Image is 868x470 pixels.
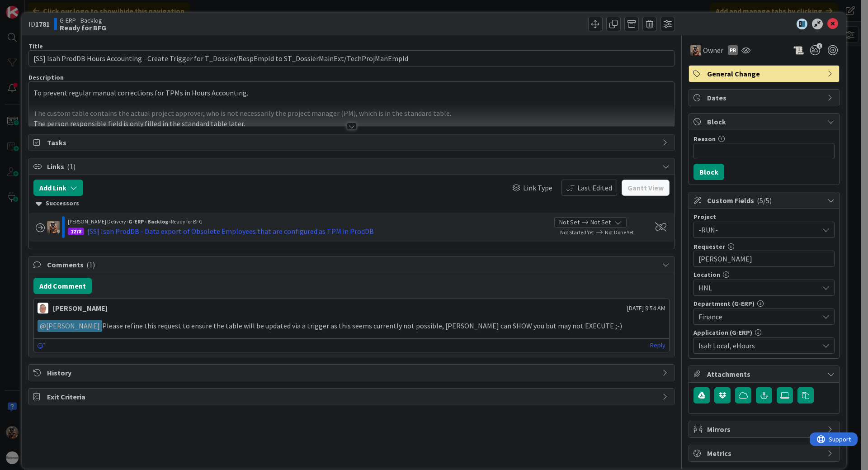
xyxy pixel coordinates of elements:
[590,218,611,227] span: Not Set
[728,45,738,55] div: PR
[693,329,835,336] div: Application (G-ERP)
[47,161,658,172] span: Links
[60,24,106,31] b: Ready for BFG
[561,180,617,196] button: Last Edited
[757,196,772,205] span: ( 5/5 )
[60,17,106,24] span: G-ERP - Backlog
[622,180,670,196] button: Gantt View
[698,282,819,293] span: HNL
[707,448,823,459] span: Metrics
[171,218,203,225] span: Ready for BFG
[523,182,552,193] span: Link Type
[707,116,823,127] span: Block
[703,45,723,56] span: Owner
[40,321,100,330] span: [PERSON_NAME]
[19,1,41,12] span: Support
[698,311,819,322] span: Finance
[605,229,634,236] span: Not Done Yet
[707,195,823,206] span: Custom Fields
[627,304,665,313] span: [DATE] 9:54 AM
[67,162,75,171] span: ( 1 )
[86,260,95,269] span: ( 1 )
[559,218,580,227] span: Not Set
[128,218,171,225] b: G-ERP - Backlog ›
[577,182,612,193] span: Last Edited
[707,68,823,79] span: General Change
[28,73,64,81] span: Description
[693,164,724,180] button: Block
[47,221,60,233] img: VK
[53,303,108,313] div: [PERSON_NAME]
[68,228,84,235] div: 1278
[47,391,658,402] span: Exit Criteria
[38,320,665,332] p: Please refine this request to ensure the table will be updated via a trigger as this seems curren...
[693,135,716,143] label: Reason
[693,214,835,220] div: Project
[707,424,823,435] span: Mirrors
[47,259,658,270] span: Comments
[47,137,658,148] span: Tasks
[690,45,701,56] img: VK
[707,369,823,380] span: Attachments
[68,218,128,225] span: [PERSON_NAME] Delivery ›
[693,271,835,278] div: Location
[693,300,835,307] div: Department (G-ERP)
[560,229,594,236] span: Not Started Yet
[816,43,822,49] span: 1
[40,321,46,330] span: @
[28,42,43,50] label: Title
[35,19,50,28] b: 1781
[28,50,675,66] input: type card name here...
[38,303,48,313] img: lD
[707,92,823,103] span: Dates
[698,223,814,236] span: -RUN-
[36,199,667,209] div: Successors
[693,242,725,251] label: Requester
[33,180,83,196] button: Add Link
[47,367,658,378] span: History
[698,340,819,351] span: Isah Local, eHours
[33,278,92,294] button: Add Comment
[87,226,374,237] div: [SS] Isah ProdDB - Data export of Obsolete Employees that are configured as TPM in ProdDB
[33,88,670,98] p: To prevent regular manual corrections for TPMs in Hours Accounting.
[28,19,50,29] span: ID
[650,340,665,351] a: Reply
